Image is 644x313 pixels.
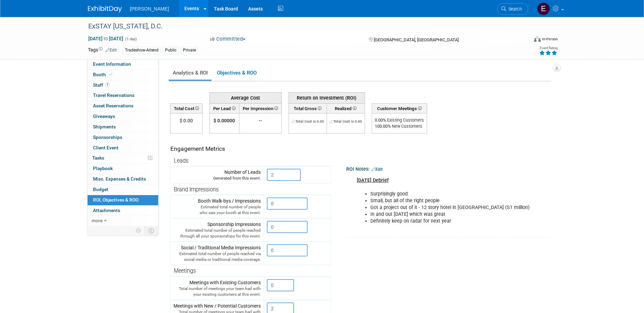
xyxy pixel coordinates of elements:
[105,82,110,87] span: 1
[330,117,362,124] div: The Total Cost for this event needs to be greater than 0.00 in order for ROI to get calculated. S...
[346,164,554,173] div: ROI Notes:
[173,169,261,181] div: Number of Leads
[93,208,120,213] span: Attachments
[386,118,424,123] span: Existing Customers
[181,47,198,54] div: Private
[542,37,558,42] div: In-Person
[259,118,262,123] span: --
[88,153,158,163] a: Tasks
[106,48,117,53] a: Edit
[174,268,196,274] span: Meetings
[88,164,158,174] a: Playbook
[93,82,110,88] span: Staff
[88,111,158,122] a: Giveaways
[213,66,260,80] a: Objectives & ROO
[93,72,114,77] span: Booth
[173,204,261,216] div: Estimated total number of people who saw your booth at this event.
[109,72,112,76] i: Booth reservation complete
[125,37,137,41] span: (1 day)
[93,61,131,67] span: Event Information
[208,36,248,43] button: Committed
[173,228,261,239] div: Estimated total number of people reached through all your sponsorships for this event.
[372,103,427,113] th: Customer Meetings
[93,187,108,192] span: Budget
[103,36,109,41] span: to
[370,211,538,218] li: In and out [DATE] which was great
[375,117,424,123] div: %
[289,103,327,113] th: Total Gross
[93,176,146,182] span: Misc. Expenses & Credits
[174,158,188,164] span: Leads
[123,47,161,54] div: Tradeshow-Attend
[170,145,328,153] div: Engagement Metrics
[292,117,324,124] div: The Total Cost for this event needs to be greater than 0.00 in order for ROI to get calculated. S...
[370,197,538,204] li: Small, but all of the right people
[173,175,261,181] div: Generated from this event.
[370,191,538,197] li: Surprisingly good
[209,103,239,113] th: Per Lead
[289,92,365,103] th: Return on Investment (ROI)
[88,46,117,54] td: Tags
[88,70,158,80] a: Booth
[93,103,133,108] span: Asset Reservations
[539,46,557,50] div: Event Rating
[375,124,388,129] span: 100.00
[88,143,158,153] a: Client Event
[169,66,211,80] a: Analytics & ROI
[88,174,158,184] a: Misc. Expenses & Credits
[370,218,538,225] li: Definitely keep on radar for next year
[371,167,383,172] a: Edit
[173,197,261,216] div: Booth Walk-bys / Impressions
[93,197,139,203] span: ROI, Objectives & ROO
[88,206,158,216] a: Attachments
[173,251,261,263] div: Estimated total number of people reached via social media or traditional media coverage.
[92,155,104,161] span: Tasks
[88,122,158,132] a: Shipments
[92,218,103,223] span: more
[327,103,365,113] th: Realized
[391,124,422,129] span: New Customers
[173,279,261,297] div: Meetings with Existing Customers
[93,113,115,119] span: Giveaways
[239,103,281,113] th: Per Impression
[88,59,158,69] a: Event Information
[173,286,261,297] div: Total number of meetings your team had with your existing customers at this event.
[93,92,134,98] span: Travel Reservations
[88,80,158,90] a: Staff1
[88,36,124,42] span: [DATE] [DATE]
[170,103,202,113] th: Total Cost
[133,226,145,235] td: Personalize Event Tab Strip
[88,216,158,226] a: more
[88,6,122,13] img: ExhibitDay
[170,113,202,133] td: $ 0.00
[374,37,459,42] span: [GEOGRAPHIC_DATA], [GEOGRAPHIC_DATA]
[163,47,179,54] div: Public
[88,195,158,205] a: ROI, Objectives & ROO
[88,185,158,195] a: Budget
[214,118,235,123] span: $ 0.00000
[173,221,261,239] div: Sponsorship Impressions
[375,118,383,123] span: 0.00
[488,35,558,45] div: Event Format
[93,124,116,129] span: Shipments
[174,186,219,193] span: Brand Impressions
[370,204,538,211] li: Got a project out of it - 12 story hotel in [GEOGRAPHIC_DATA] (S1 million)
[93,166,113,171] span: Playbook
[537,2,550,15] img: Emy Volk
[88,132,158,143] a: Sponsorships
[88,90,158,101] a: Travel Reservations
[173,244,261,263] div: Social / Traditional Media Impressions
[88,101,158,111] a: Asset Reservations
[375,123,424,129] div: %
[357,178,389,183] b: [DATE] Debrief
[497,3,528,15] a: Search
[130,6,169,12] span: [PERSON_NAME]
[506,6,522,12] span: Search
[534,36,541,42] img: Format-Inperson.png
[144,226,158,235] td: Toggle Event Tabs
[93,145,118,150] span: Client Event
[86,20,518,33] div: ExSTAY [US_STATE], D.C.
[93,134,122,140] span: Sponsorships
[209,92,281,103] th: Average Cost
